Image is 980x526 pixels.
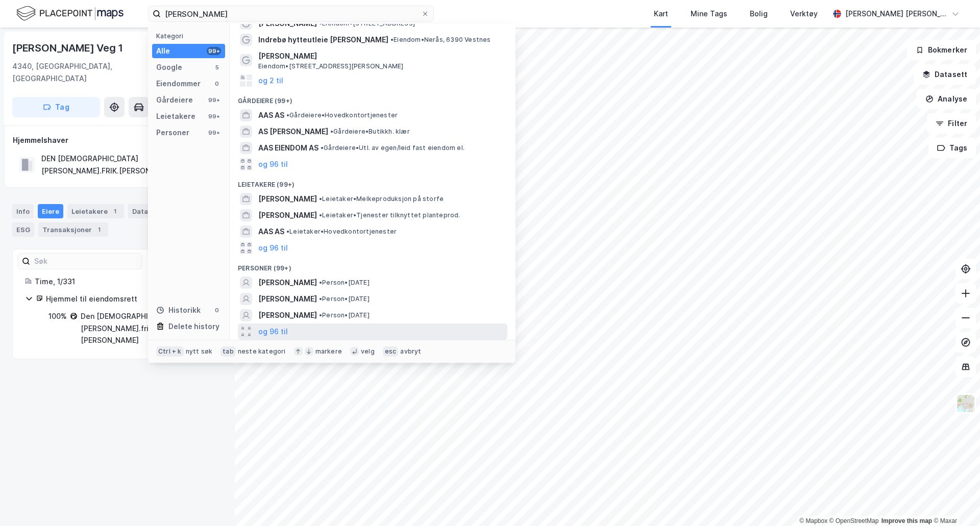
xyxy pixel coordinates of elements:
button: Filter [927,113,976,134]
div: ESG [12,222,34,237]
div: Delete history [168,320,219,333]
div: Bolig [750,8,768,20]
span: Indrebø hytteutleie [PERSON_NAME] [258,34,388,46]
div: 99+ [207,47,221,55]
div: Info [12,204,34,218]
span: • [390,36,394,43]
div: Verktøy [790,8,818,20]
span: AS [PERSON_NAME] [258,126,328,138]
button: og 96 til [258,325,288,338]
span: [PERSON_NAME] [258,293,317,305]
button: Datasett [914,64,976,85]
div: 4340, [GEOGRAPHIC_DATA], [GEOGRAPHIC_DATA] [12,60,183,85]
div: Leietakere (99+) [230,172,516,191]
div: 100% [48,310,67,322]
div: 1 [94,224,104,235]
div: DEN [DEMOGRAPHIC_DATA][PERSON_NAME].FRIK.[PERSON_NAME] [41,153,196,177]
div: Historikk [156,304,201,316]
span: [PERSON_NAME] [258,50,503,62]
iframe: Chat Widget [929,477,980,526]
div: Mine Tags [691,8,727,20]
span: [PERSON_NAME] [258,277,317,289]
div: Datasett [128,204,166,218]
span: • [319,311,322,319]
div: Google [156,61,182,73]
div: Kontrollprogram for chat [929,477,980,526]
span: • [319,211,322,219]
div: nytt søk [186,347,213,356]
span: • [321,144,324,152]
img: Z [956,394,975,413]
div: avbryt [400,347,421,356]
button: Bokmerker [907,40,976,60]
div: Alle [156,45,170,57]
div: esc [383,346,399,357]
div: Leietakere [67,204,124,218]
input: Søk [30,254,142,269]
div: Hjemmelshaver [13,134,222,146]
a: OpenStreetMap [829,517,879,524]
span: Leietaker • Tjenester tilknyttet planteprod. [319,211,460,219]
div: markere [315,347,342,356]
span: Person • [DATE] [319,311,370,319]
span: • [319,295,322,303]
div: 99+ [207,112,221,120]
div: Hjemmel til eiendomsrett [46,293,210,305]
span: • [286,228,289,235]
div: Personer [156,127,189,139]
input: Søk på adresse, matrikkel, gårdeiere, leietakere eller personer [161,6,421,21]
button: Analyse [917,89,976,109]
div: Gårdeiere [156,94,193,106]
div: 5 [213,63,221,71]
div: 99+ [207,129,221,137]
span: AAS AS [258,226,284,238]
div: 0 [213,306,221,314]
span: [PERSON_NAME] [258,309,317,321]
span: AAS AS [258,109,284,121]
button: og 2 til [258,74,283,87]
span: Person • [DATE] [319,279,370,287]
span: Gårdeiere • Utl. av egen/leid fast eiendom el. [321,144,464,152]
div: 99+ [207,96,221,104]
span: Person • [DATE] [319,295,370,303]
span: • [319,279,322,286]
div: Kart [654,8,668,20]
div: Transaksjoner [38,222,108,237]
div: 0 [213,80,221,88]
span: [PERSON_NAME] [258,209,317,221]
span: • [319,195,322,203]
a: Mapbox [799,517,827,524]
span: Leietaker • Melkeproduksjon på storfe [319,195,444,203]
span: • [286,111,289,119]
div: Leietakere [156,110,195,122]
span: [PERSON_NAME] [258,193,317,205]
button: og 96 til [258,158,288,170]
img: logo.f888ab2527a4732fd821a326f86c7f29.svg [16,5,124,22]
div: Time, 1/331 [35,275,210,288]
button: og 96 til [258,242,288,254]
div: [PERSON_NAME] [PERSON_NAME] [845,8,947,20]
div: Eiendommer [156,78,201,90]
span: • [330,128,333,135]
div: Personer (99+) [230,256,516,274]
div: Gårdeiere (99+) [230,89,516,107]
div: Kategori [156,32,225,40]
span: Leietaker • Hovedkontortjenester [286,228,397,236]
span: • [319,19,322,27]
div: 1 [110,206,120,216]
div: [PERSON_NAME] Veg 1 [12,40,125,56]
span: Eiendom • Nerås, 6390 Vestnes [390,36,491,44]
div: tab [220,346,236,357]
div: velg [361,347,375,356]
div: Ctrl + k [156,346,184,357]
span: AAS EIENDOM AS [258,142,318,154]
span: Eiendom • [STREET_ADDRESS][PERSON_NAME] [258,62,403,70]
a: Improve this map [881,517,932,524]
div: Den [DEMOGRAPHIC_DATA][PERSON_NAME].frik.[PERSON_NAME] [81,310,210,347]
span: Gårdeiere • Butikkh. klær [330,128,410,136]
div: neste kategori [238,347,286,356]
button: Tag [12,97,100,117]
span: Gårdeiere • Hovedkontortjenester [286,111,398,119]
button: Tags [928,138,976,158]
div: Eiere [38,204,63,218]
